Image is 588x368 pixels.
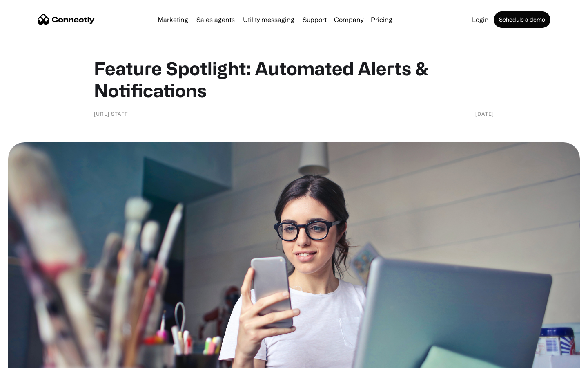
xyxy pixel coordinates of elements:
div: Company [334,14,363,25]
ul: Language list [16,354,49,365]
aside: Language selected: English [8,354,49,365]
a: Marketing [154,16,192,23]
a: home [38,13,95,26]
a: Sales agents [193,16,238,23]
a: Login [469,16,492,23]
div: Company [332,14,366,25]
div: [URL] staff [94,110,128,118]
div: [DATE] [475,110,494,118]
h1: Feature Spotlight: Automated Alerts & Notifications [94,57,494,101]
a: Schedule a demo [494,11,550,28]
a: Support [299,16,330,23]
a: Pricing [367,16,396,23]
a: Utility messaging [240,16,298,23]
